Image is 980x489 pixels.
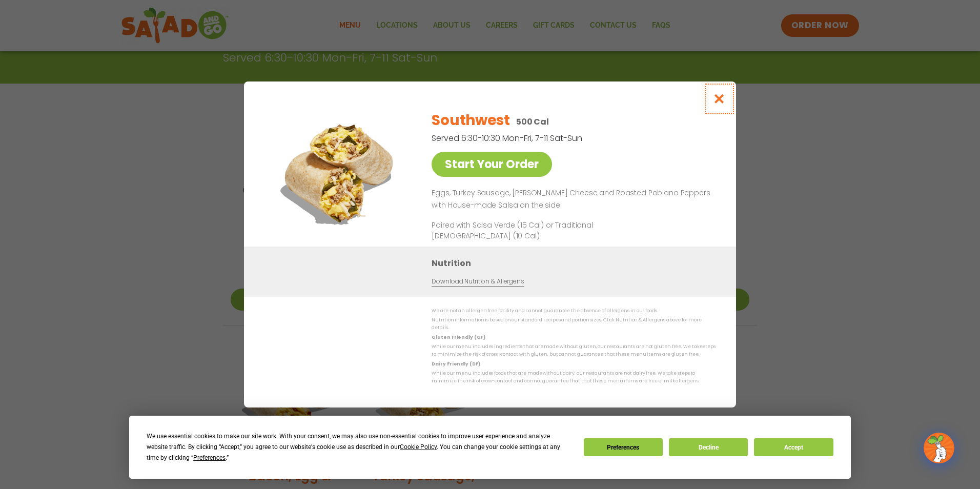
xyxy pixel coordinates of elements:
p: Nutrition information is based on our standard recipes and portion sizes. Click Nutrition & Aller... [432,316,716,332]
button: Accept [754,438,833,456]
a: Start Your Order [432,152,552,177]
h2: Southwest [432,110,509,131]
div: We use essential cookies to make our site work. With your consent, we may also use non-essential ... [147,431,571,463]
p: While our menu includes ingredients that are made without gluten, our restaurants are not gluten ... [432,343,716,359]
p: We are not an allergen free facility and cannot guarantee the absence of allergens in our foods. [432,307,716,315]
strong: Gluten Friendly (GF) [432,334,485,340]
p: Served 6:30-10:30 Mon-Fri, 7-11 Sat-Sun [432,132,662,145]
img: wpChatIcon [925,434,953,462]
button: Close modal [703,81,736,116]
button: Preferences [584,438,663,456]
p: While our menu includes foods that are made without dairy, our restaurants are not dairy free. We... [432,370,716,385]
span: Cookie Policy [400,443,437,451]
p: Paired with Salsa Verde (15 Cal) or Traditional [DEMOGRAPHIC_DATA] (10 Cal) [432,220,621,241]
p: 500 Cal [516,115,549,128]
h3: Nutrition [432,257,721,270]
button: Decline [669,438,748,456]
span: Preferences [193,454,226,461]
strong: Dairy Friendly (DF) [432,361,480,367]
div: Cookie Consent Prompt [129,416,851,479]
img: Featured product photo for Southwest [267,102,411,246]
p: Eggs, Turkey Sausage, [PERSON_NAME] Cheese and Roasted Poblano Peppers with House-made Salsa on t... [432,187,711,212]
a: Download Nutrition & Allergens [432,277,524,287]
